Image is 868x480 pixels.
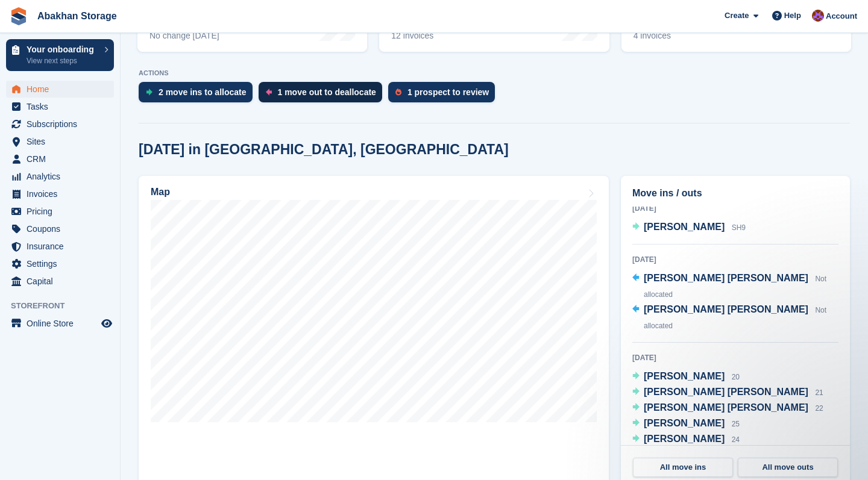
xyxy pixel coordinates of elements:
span: Not allocated [644,306,826,330]
a: menu [6,116,114,132]
span: [PERSON_NAME] [PERSON_NAME] [644,402,808,413]
span: [PERSON_NAME] [644,434,725,444]
img: stora-icon-8386f47178a22dfd0bd8f6a31ec36ba5ce8667c1dd55bd0f319d3a0aa187defe.svg [10,7,28,25]
span: [PERSON_NAME] [PERSON_NAME] [644,304,808,314]
span: [PERSON_NAME] [644,418,725,428]
span: Create [725,10,749,22]
div: [DATE] [632,203,838,214]
span: Pricing [27,203,99,220]
div: [DATE] [632,254,838,265]
a: menu [6,273,114,290]
p: View next steps [27,55,98,66]
span: Tasks [27,98,99,115]
span: Settings [27,255,99,272]
p: ACTIONS [139,69,850,77]
a: [PERSON_NAME] [PERSON_NAME] 21 [632,385,823,401]
div: 2 move ins to allocate [159,87,247,97]
span: Subscriptions [27,116,99,132]
img: William Abakhan [812,10,824,22]
div: 12 invoices [391,31,481,41]
span: 21 [815,388,823,397]
div: 1 move out to deallocate [278,87,376,97]
a: menu [6,133,114,150]
a: menu [6,151,114,167]
h2: Map [151,187,170,198]
div: [DATE] [632,352,838,363]
a: menu [6,220,114,237]
span: Not allocated [644,275,826,299]
span: [PERSON_NAME] [644,371,725,381]
span: [PERSON_NAME] [PERSON_NAME] [644,273,808,283]
a: 1 prospect to review [388,82,501,108]
span: Capital [27,273,99,290]
span: Account [826,10,857,22]
span: [PERSON_NAME] [644,222,725,232]
span: Coupons [27,220,99,237]
span: Invoices [27,185,99,202]
a: 1 move out to deallocate [259,82,388,108]
a: menu [6,255,114,272]
div: 4 invoices [634,31,716,41]
span: 20 [732,373,740,381]
div: 1 prospect to review [407,87,489,97]
h2: [DATE] in [GEOGRAPHIC_DATA], [GEOGRAPHIC_DATA] [139,142,509,158]
a: Your onboarding View next steps [6,39,114,71]
span: Home [27,81,99,98]
a: menu [6,98,114,115]
span: 25 [732,420,740,428]
a: menu [6,168,114,185]
span: Help [784,10,801,22]
div: No change [DATE] [149,31,219,41]
a: menu [6,81,114,98]
a: [PERSON_NAME] SH9 [632,220,746,235]
a: Abakhan Storage [33,6,122,26]
span: Analytics [27,168,99,185]
a: [PERSON_NAME] [PERSON_NAME] 22 [632,401,823,416]
img: move_ins_to_allocate_icon-fdf77a2bb77ea45bf5b3d319d69a93e2d87916cf1d5bf7949dd705db3b84f3ca.svg [146,89,153,96]
span: 22 [815,404,823,413]
a: [PERSON_NAME] [PERSON_NAME] Not allocated [632,271,838,302]
span: CRM [27,151,99,167]
a: menu [6,238,114,255]
img: move_outs_to_deallocate_icon-f764333ba52eb49d3ac5e1228854f67142a1ed5810a6f6cc68b1a99e826820c5.svg [266,89,272,96]
span: Storefront [11,300,120,312]
a: 2 move ins to allocate [139,82,259,108]
a: Preview store [99,316,114,331]
a: menu [6,315,114,332]
a: menu [6,185,114,202]
h2: Move ins / outs [632,186,838,201]
span: 24 [732,435,740,444]
a: [PERSON_NAME] [PERSON_NAME] Not allocated [632,302,838,334]
span: [PERSON_NAME] [PERSON_NAME] [644,387,808,397]
img: prospect-51fa495bee0391a8d652442698ab0144808aea92771e9ea1ae160a38d050c398.svg [395,89,401,96]
a: All move outs [738,458,838,477]
span: Sites [27,133,99,150]
a: All move ins [633,458,733,477]
span: Insurance [27,238,99,255]
span: Online Store [27,315,99,332]
span: SH9 [732,223,746,232]
a: [PERSON_NAME] 20 [632,369,740,385]
a: [PERSON_NAME] 25 [632,416,740,432]
a: menu [6,203,114,220]
p: Your onboarding [27,45,98,54]
a: [PERSON_NAME] 24 [632,432,740,447]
